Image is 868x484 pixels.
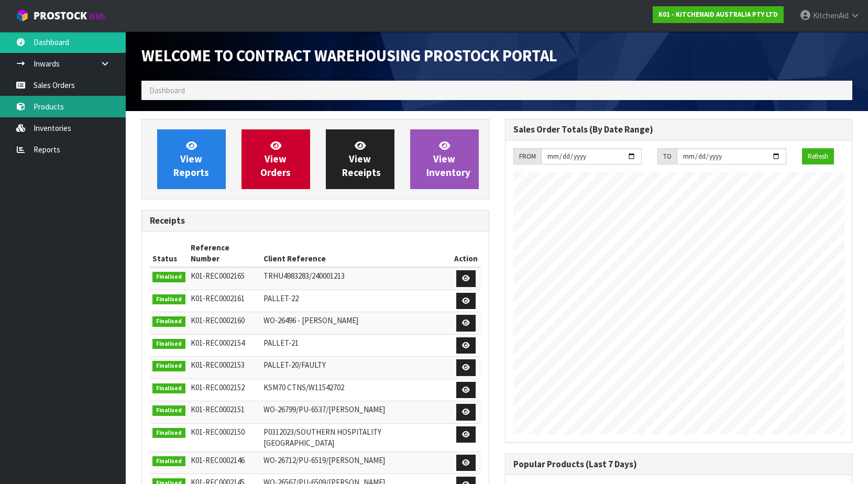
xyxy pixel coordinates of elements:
span: Finalised [152,456,185,467]
span: View Reports [173,139,209,179]
span: K01-REC0002151 [191,404,245,414]
th: Client Reference [261,239,452,268]
span: Finalised [152,316,185,327]
div: FROM [513,148,541,165]
span: Finalised [152,339,185,349]
th: Reference Number [188,239,261,268]
span: PALLET-20/FAULTY [263,360,326,370]
span: Finalised [152,294,185,305]
span: K01-REC0002152 [191,382,245,392]
span: WO-26712/PU-6519/[PERSON_NAME] [263,455,385,465]
span: Finalised [152,405,185,416]
h3: Popular Products (Last 7 Days) [513,459,844,469]
span: WO-26799/PU-6537/[PERSON_NAME] [263,404,385,414]
span: K01-REC0002165 [191,271,245,281]
span: TRHU4983283/240001213 [263,271,345,281]
span: K01-REC0002146 [191,455,245,465]
span: WO-26496 - [PERSON_NAME] [263,315,358,325]
span: Dashboard [149,85,185,95]
span: K01-REC0002161 [191,293,245,303]
span: Welcome to Contract Warehousing ProStock Portal [141,46,557,65]
span: View Orders [260,139,291,179]
span: Finalised [152,428,185,438]
small: WMS [89,12,105,21]
span: P0312023/SOUTHERN HOSPITALITY [GEOGRAPHIC_DATA] [263,427,381,448]
h3: Sales Order Totals (By Date Range) [513,125,844,135]
span: KitchenAid [813,10,849,20]
span: Finalised [152,383,185,394]
span: K01-REC0002153 [191,360,245,370]
span: View Receipts [342,139,381,179]
span: Finalised [152,361,185,371]
span: PALLET-22 [263,293,299,303]
th: Status [150,239,188,268]
span: K01-REC0002160 [191,315,245,325]
span: K01-REC0002150 [191,427,245,437]
span: KSM70 CTNS/W11542702 [263,382,344,392]
span: PALLET-21 [263,338,299,348]
span: K01-REC0002154 [191,338,245,348]
span: Finalised [152,272,185,282]
a: ViewInventory [410,129,479,189]
img: cube-alt.png [16,9,29,22]
a: ViewReports [157,129,226,189]
a: ViewReceipts [326,129,394,189]
div: TO [657,148,677,165]
strong: K01 - KITCHENAID AUSTRALIA PTY LTD [658,10,778,19]
th: Action [452,239,480,268]
h3: Receipts [150,216,481,226]
span: View Inventory [426,139,470,179]
a: ViewOrders [241,129,310,189]
span: ProStock [34,9,87,23]
button: Refresh [802,148,834,165]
